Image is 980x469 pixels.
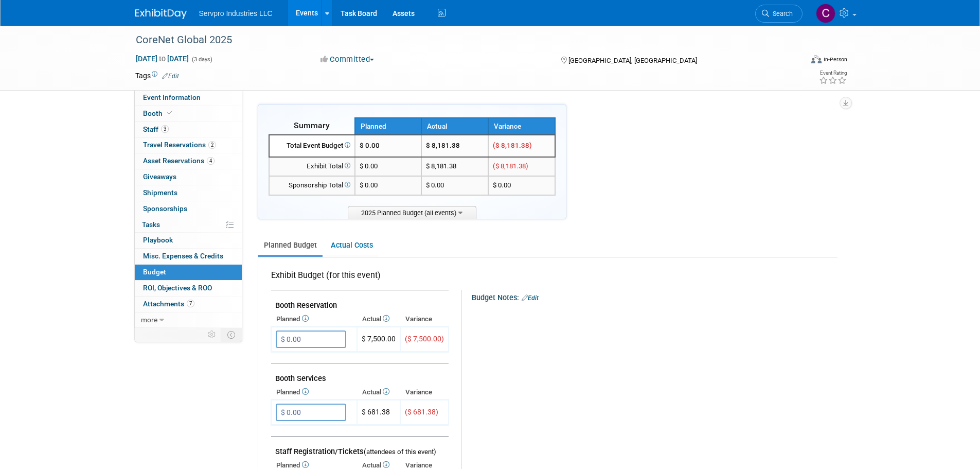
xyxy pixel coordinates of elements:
[271,385,357,399] th: Planned
[271,363,449,386] td: Booth Services
[142,220,160,229] span: Tasks
[135,153,242,169] a: Asset Reservations4
[357,400,400,425] td: $ 681.38
[135,297,242,312] a: Attachments7
[143,300,194,308] span: Attachments
[135,233,242,248] a: Playbook
[823,56,847,63] div: In-Person
[187,300,194,307] span: 7
[167,110,172,116] i: Booth reservation complete
[143,172,176,181] span: Giveaways
[271,290,449,312] td: Booth Reservation
[348,206,476,219] span: 2025 Planned Budget (all events)
[258,236,323,255] a: Planned Budget
[135,122,242,137] a: Staff3
[135,106,242,121] a: Booth
[364,448,436,456] span: (attendees of this event)
[143,188,177,197] span: Shipments
[135,169,242,185] a: Giveaways
[811,55,822,63] img: Format-Inperson.png
[207,157,215,165] span: 4
[162,73,179,80] a: Edit
[203,328,221,341] td: Personalize Event Tab Strip
[568,57,697,64] span: [GEOGRAPHIC_DATA], [GEOGRAPHIC_DATA]
[360,142,380,149] span: $ 0.00
[161,125,169,133] span: 3
[325,236,379,255] a: Actual Costs
[742,54,848,69] div: Event Format
[357,312,400,326] th: Actual
[362,335,396,343] span: $ 7,500.00
[755,5,803,23] a: Search
[294,120,330,130] span: Summary
[143,252,223,260] span: Misc. Expenses & Credits
[405,335,444,343] span: ($ 7,500.00)
[143,284,212,292] span: ROI, Objectives & ROO
[816,4,835,23] img: Chris Chassagneux
[135,90,242,106] a: Event Information
[135,185,242,201] a: Shipments
[199,9,273,18] span: Servpro Industries LLC
[143,236,173,244] span: Playbook
[135,249,242,264] a: Misc. Expenses & Credits
[274,162,350,171] div: Exhibit Total
[135,71,179,81] td: Tags
[360,162,378,170] span: $ 0.00
[488,118,555,135] th: Variance
[493,142,532,149] span: ($ 8,181.38)
[135,137,242,153] a: Travel Reservations2
[400,385,449,399] th: Variance
[143,125,169,133] span: Staff
[493,181,511,189] span: $ 0.00
[819,71,847,76] div: Event Rating
[421,135,488,157] td: $ 8,181.38
[221,328,242,341] td: Toggle Event Tabs
[143,93,201,101] span: Event Information
[132,31,787,49] div: CoreNet Global 2025
[191,56,212,63] span: (3 days)
[405,408,438,416] span: ($ 681.38)
[135,217,242,233] a: Tasks
[157,55,167,63] span: to
[274,181,350,190] div: Sponsorship Total
[400,312,449,326] th: Variance
[135,54,189,63] span: [DATE] [DATE]
[421,118,488,135] th: Actual
[143,141,216,149] span: Travel Reservations
[135,9,187,19] img: ExhibitDay
[355,118,422,135] th: Planned
[135,265,242,280] a: Budget
[421,176,488,195] td: $ 0.00
[141,316,157,324] span: more
[143,204,187,213] span: Sponsorships
[472,290,836,303] div: Budget Notes:
[769,10,793,18] span: Search
[208,141,216,149] span: 2
[271,312,357,326] th: Planned
[360,181,378,189] span: $ 0.00
[271,437,449,459] td: Staff Registration/Tickets
[493,162,528,170] span: ($ 8,181.38)
[143,157,215,165] span: Asset Reservations
[135,281,242,296] a: ROI, Objectives & ROO
[135,312,242,328] a: more
[357,385,400,399] th: Actual
[271,270,444,287] div: Exhibit Budget (for this event)
[143,268,166,276] span: Budget
[522,294,539,302] a: Edit
[274,141,350,151] div: Total Event Budget
[143,109,174,117] span: Booth
[135,201,242,217] a: Sponsorships
[317,54,378,65] button: Committed
[421,157,488,176] td: $ 8,181.38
